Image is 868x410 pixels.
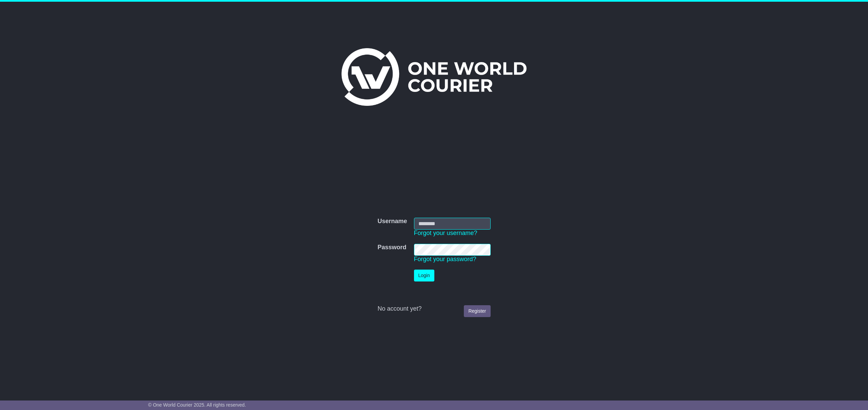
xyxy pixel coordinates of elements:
[414,270,434,281] button: Login
[414,256,476,262] a: Forgot your password?
[377,305,490,313] div: No account yet?
[341,48,527,106] img: One World
[148,402,246,408] span: © One World Courier 2025. All rights reserved.
[377,244,406,251] label: Password
[377,218,407,225] label: Username
[414,230,477,236] a: Forgot your username?
[464,305,490,317] a: Register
